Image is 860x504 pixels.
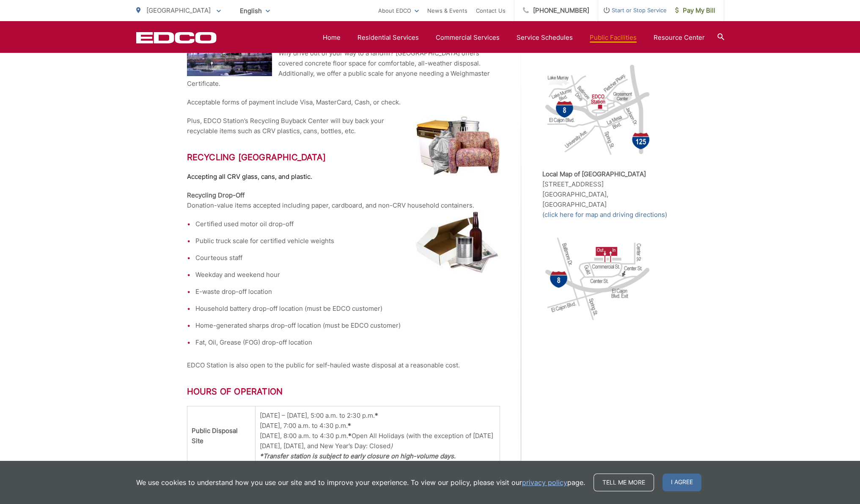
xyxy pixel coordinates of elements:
[323,33,341,43] a: Home
[590,33,637,43] a: Public Facilities
[544,210,665,220] a: click here for map and driving directions
[195,304,500,314] li: Household battery drop-off location (must be EDCO customer)
[255,406,500,466] td: [DATE] – [DATE], 5:00 a.m. to 2:30 p.m. [DATE], 7:00 a.m. to 4:30 p.m. [DATE], 8:00 a.m. to 4:30 ...
[234,3,276,18] span: English
[436,33,500,43] a: Commercial Services
[187,191,245,199] strong: Recycling Drop-Off
[136,477,585,488] p: We use cookies to understand how you use our site and to improve your experience. To view our pol...
[146,6,211,14] span: [GEOGRAPHIC_DATA]
[187,360,500,370] p: EDCO Station is also open to the public for self-hauled waste disposal at a reasonable cost.
[654,33,705,43] a: Resource Center
[187,48,500,89] p: Why drive out of your way to a landfill? [GEOGRAPHIC_DATA] offers covered concrete floor space fo...
[675,5,715,16] span: Pay My Bill
[192,427,238,445] strong: Public Disposal Site
[662,474,701,491] span: I agree
[195,337,500,348] li: Fat, Oil, Grease (FOG) drop-off location
[542,169,673,220] p: [STREET_ADDRESS] [GEOGRAPHIC_DATA], [GEOGRAPHIC_DATA] ( )
[357,33,419,43] a: Residential Services
[517,33,573,43] a: Service Schedules
[195,219,500,229] li: Certified used motor oil drop-off
[593,474,654,491] a: Tell me more
[522,477,567,488] a: privacy policy
[187,152,500,162] h2: Recycling [GEOGRAPHIC_DATA]
[390,442,393,450] em: )
[378,5,419,16] a: About EDCO
[136,32,217,44] a: EDCD logo. Return to the homepage.
[195,236,500,246] li: Public truck scale for certified vehicle weights
[427,5,467,16] a: News & Events
[415,211,500,274] img: Recycling
[195,253,500,263] li: Courteous staff
[187,116,500,136] p: Plus, EDCO Station’s Recycling Buyback Center will buy back your recyclable items such as CRV pla...
[187,386,500,397] h2: Hours of Operation
[187,173,312,181] span: Accepting all CRV glass, cans, and plastic.
[476,5,506,16] a: Contact Us
[187,190,500,211] p: Donation-value items accepted including paper, cardboard, and non-CRV household containers.
[195,287,500,297] li: E-waste drop-off location
[195,270,500,280] li: Weekday and weekend hour
[542,228,652,330] img: map
[195,320,500,331] li: Home-generated sharps drop-off location (must be EDCO customer)
[187,97,500,107] p: Acceptable forms of payment include Visa, MasterCard, Cash, or check.
[542,59,652,161] img: map
[542,170,646,178] strong: Local Map of [GEOGRAPHIC_DATA]
[415,116,500,175] img: Bulky Trash
[187,30,272,76] img: EDCO Station La Mesa
[260,452,456,460] strong: *Transfer station is subject to early closure on high-volume days.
